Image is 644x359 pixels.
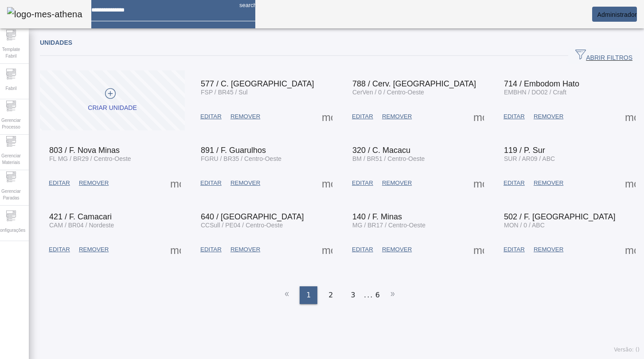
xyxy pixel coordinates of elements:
span: CerVen / 0 / Centro-Oeste [352,89,424,96]
button: ABRIR FILTROS [568,48,640,64]
span: ABRIR FILTROS [575,49,632,62]
span: REMOVER [79,245,109,254]
span: 640 / [GEOGRAPHIC_DATA] [201,212,304,221]
span: FGRU / BR35 / Centro-Oeste [201,155,281,162]
span: 803 / F. Nova Minas [49,146,120,155]
span: REMOVER [382,112,412,121]
button: REMOVER [529,242,568,258]
span: 119 / P. Sur [504,146,545,155]
button: EDITAR [347,175,378,191]
span: FL MG / BR29 / Centro-Oeste [49,155,131,162]
span: EDITAR [200,179,222,187]
button: EDITAR [196,109,226,125]
button: EDITAR [347,109,378,125]
span: Administrador [597,11,637,18]
button: Mais [622,242,638,258]
button: EDITAR [347,242,378,258]
span: EDITAR [503,112,525,121]
button: Mais [319,242,335,258]
button: REMOVER [226,242,265,258]
button: Mais [622,175,638,191]
span: BM / BR51 / Centro-Oeste [352,155,425,162]
span: REMOVER [230,112,260,121]
div: Criar unidade [88,104,137,113]
button: Mais [168,175,183,191]
span: 714 / Embodom Hato [504,79,579,88]
span: CCSull / PE04 / Centro-Oeste [201,222,283,229]
span: REMOVER [79,179,109,187]
button: Mais [319,175,335,191]
button: Criar unidade [40,70,185,130]
span: EDITAR [352,112,373,121]
button: Mais [471,242,487,258]
span: EMBHN / DO02 / Craft [504,89,566,96]
span: EDITAR [352,245,373,254]
span: EDITAR [49,179,70,187]
button: Mais [168,242,183,258]
button: EDITAR [499,109,529,125]
span: EDITAR [200,245,222,254]
span: EDITAR [200,112,222,121]
button: REMOVER [378,109,416,125]
button: REMOVER [529,109,568,125]
span: Fabril [3,82,19,94]
button: REMOVER [226,109,265,125]
span: REMOVER [230,179,260,187]
span: SUR / AR09 / ABC [504,155,555,162]
button: EDITAR [196,242,226,258]
span: 421 / F. Camacari [49,212,112,221]
button: REMOVER [529,175,568,191]
button: Mais [319,109,335,125]
button: Mais [471,109,487,125]
span: Unidades [40,39,72,46]
button: EDITAR [196,175,226,191]
button: EDITAR [44,242,74,258]
span: EDITAR [503,245,525,254]
span: Versão: () [614,347,640,353]
span: 788 / Cerv. [GEOGRAPHIC_DATA] [352,79,476,88]
span: 3 [351,290,355,300]
span: 320 / C. Macacu [352,146,410,155]
button: Mais [471,175,487,191]
span: EDITAR [503,179,525,187]
button: EDITAR [499,242,529,258]
button: EDITAR [44,175,74,191]
span: REMOVER [534,245,563,254]
button: REMOVER [378,175,416,191]
li: ... [364,286,373,304]
button: REMOVER [226,175,265,191]
span: MON / 0 / ABC [504,222,545,229]
span: 891 / F. Guarulhos [201,146,266,155]
button: REMOVER [74,175,113,191]
span: 577 / C. [GEOGRAPHIC_DATA] [201,79,314,88]
span: REMOVER [534,112,563,121]
button: REMOVER [74,242,113,258]
span: 140 / F. Minas [352,212,402,221]
button: Mais [622,109,638,125]
li: 6 [375,286,380,304]
span: REMOVER [382,245,412,254]
span: MG / BR17 / Centro-Oeste [352,222,425,229]
button: EDITAR [499,175,529,191]
span: FSP / BR45 / Sul [201,89,248,96]
span: REMOVER [230,245,260,254]
span: 2 [328,290,333,300]
button: REMOVER [378,242,416,258]
span: EDITAR [49,245,70,254]
img: logo-mes-athena [7,7,82,21]
span: EDITAR [352,179,373,187]
span: CAM / BR04 / Nordeste [49,222,114,229]
span: 502 / F. [GEOGRAPHIC_DATA] [504,212,615,221]
span: REMOVER [534,179,563,187]
span: REMOVER [382,179,412,187]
